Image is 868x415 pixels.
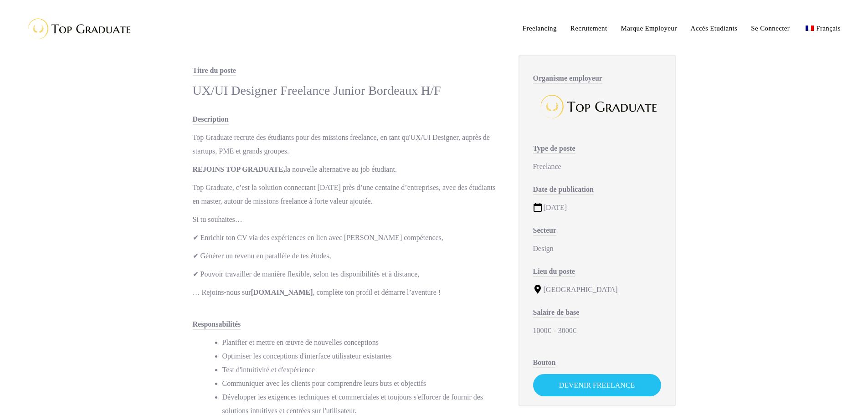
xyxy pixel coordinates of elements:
[533,242,661,256] div: Design
[193,131,500,158] p: Top Graduate recrute des étudiants pour des missions freelance, en tant qu'UX/UI Designer, auprès...
[193,67,236,76] span: Titre du poste
[691,25,738,32] span: Accès Etudiants
[533,185,594,195] span: Date de publication
[806,26,814,31] img: Français
[193,115,229,125] span: Description
[533,144,575,154] span: Type de poste
[533,226,557,236] span: Secteur
[533,308,580,318] span: Salaire de base
[193,82,500,99] div: UX/UI Designer Freelance Junior Bordeaux H/F
[816,25,841,32] span: Français
[533,359,556,368] span: Bouton
[621,25,677,32] span: Marque Employeur
[533,74,602,84] span: Organisme employeur
[533,160,661,174] div: Freelance
[193,213,500,226] p: Si tu souhaites…
[193,286,500,299] p: … Rejoins-nous sur , complète ton profil et démarre l’aventure !
[193,181,500,208] p: Top Graduate, c’est la solution connectant [DATE] près d’une centaine d’entreprises, avec des étu...
[193,249,500,263] p: ✔ Générer un revenu en parallèle de tes études,
[570,25,607,32] span: Recrutement
[21,14,134,43] img: Top Graduate
[193,267,500,281] p: ✔ Pouvoir travailler de manière flexible, selon tes disponibilités et à distance,
[535,90,658,123] img: Top Graduate
[751,25,790,32] span: Se Connecter
[533,283,661,297] div: [GEOGRAPHIC_DATA]
[533,201,661,215] div: [DATE]
[193,231,500,245] p: ✔ Enrichir ton CV via des expériences en lien avec [PERSON_NAME] compétences,
[193,165,285,173] strong: REJOINS TOP GRADUATE,
[554,327,556,334] span: -
[193,320,241,330] span: Responsabilités
[533,267,575,277] span: Lieu du poste
[523,25,557,32] span: Freelancing
[222,349,500,363] li: Optimiser les conceptions d'interface utilisateur existantes
[193,163,500,176] p: la nouvelle alternative au job étudiant.
[222,363,500,377] li: Test d'intuitivité et d'expérience
[533,374,661,396] a: Devenir Freelance
[222,377,500,390] li: Communiquer avec les clients pour comprendre leurs buts et objectifs
[533,324,661,338] div: 1000€ 3000€
[222,336,500,349] li: Planifier et mettre en œuvre de nouvelles conceptions
[251,288,313,296] strong: [DOMAIN_NAME]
